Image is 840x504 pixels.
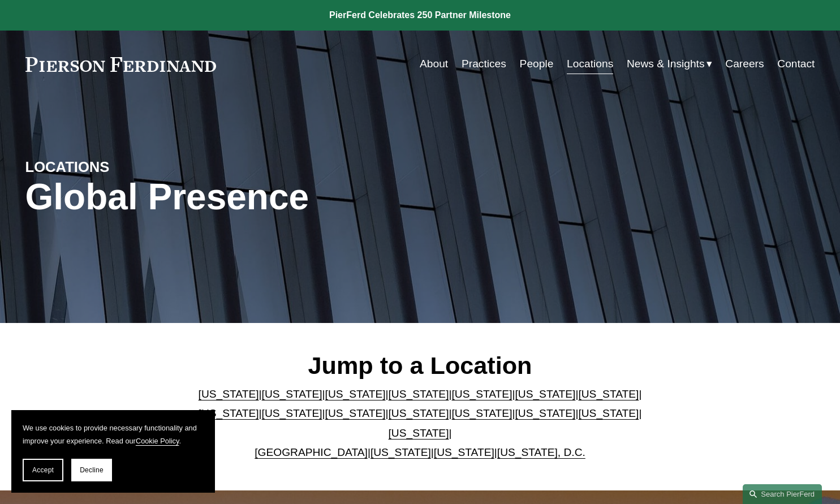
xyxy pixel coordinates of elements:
a: [US_STATE] [515,388,575,400]
a: Search this site [743,484,822,504]
a: [US_STATE] [371,446,431,458]
h1: Global Presence [25,176,552,218]
a: [US_STATE] [578,407,639,419]
a: Cookie Policy [136,437,179,445]
a: Careers [725,53,764,75]
a: [US_STATE] [325,388,386,400]
a: Contact [777,53,815,75]
a: [US_STATE] [434,446,494,458]
a: folder dropdown [627,53,712,75]
a: [US_STATE] [199,388,259,400]
span: Accept [32,466,54,474]
a: [US_STATE] [451,407,512,419]
a: [US_STATE] [262,407,322,419]
a: [GEOGRAPHIC_DATA] [255,446,368,458]
p: | | | | | | | | | | | | | | | | | | [189,385,650,463]
p: We use cookies to provide necessary functionality and improve your experience. Read our . [23,421,204,447]
a: [US_STATE] [389,407,449,419]
a: [US_STATE], D.C. [497,446,585,458]
a: People [520,53,554,75]
h4: LOCATIONS [25,158,223,176]
a: [US_STATE] [389,388,449,400]
a: [US_STATE] [578,388,639,400]
section: Cookie banner [11,410,215,493]
a: [US_STATE] [389,427,449,439]
span: News & Insights [627,54,705,74]
h2: Jump to a Location [189,351,650,380]
a: [US_STATE] [325,407,386,419]
a: [US_STATE] [262,388,322,400]
a: [US_STATE] [451,388,512,400]
a: [US_STATE] [199,407,259,419]
button: Accept [23,459,63,481]
a: Practices [462,53,506,75]
a: About [420,53,448,75]
a: [US_STATE] [515,407,575,419]
button: Decline [71,459,112,481]
a: Locations [567,53,613,75]
span: Decline [80,466,104,474]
